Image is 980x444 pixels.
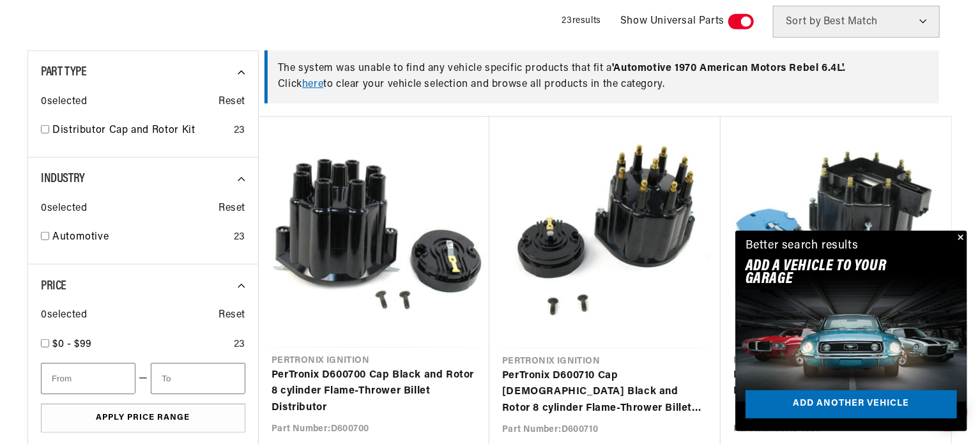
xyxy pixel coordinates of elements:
div: Better search results [746,237,859,256]
input: To [151,363,245,394]
button: Close [952,231,967,246]
a: here [302,79,323,89]
a: Distributor Cap and Rotor Kit [52,123,229,139]
span: 0 selected [41,201,87,217]
span: Reset [218,201,245,217]
a: Automotive [52,229,229,246]
span: 0 selected [41,94,87,111]
select: Sort by [773,6,940,38]
span: Industry [41,172,85,185]
span: Sort by [786,17,821,27]
a: PerTronix D4000 Flame-Thrower HEI Distributor Cap and Rotor Kit Black [733,367,938,400]
span: $0 - $99 [52,339,92,349]
span: — [139,371,148,387]
h2: Add A VEHICLE to your garage [746,260,925,286]
span: Show Universal Parts [620,13,724,30]
span: ' Automotive 1970 American Motors Rebel 6.4L '. [612,63,846,73]
div: 23 [234,337,245,353]
span: 0 selected [41,307,87,324]
input: From [41,363,135,394]
a: PerTronix D600700 Cap Black and Rotor 8 cylinder Flame-Thrower Billet Distributor [272,367,477,417]
a: Add another vehicle [746,390,957,419]
span: Reset [218,307,245,324]
span: Part Type [41,66,86,79]
div: The system was unable to find any vehicle specific products that fit a Click to clear your vehicl... [264,50,939,103]
a: PerTronix D600710 Cap [DEMOGRAPHIC_DATA] Black and Rotor 8 cylinder Flame-Thrower Billet Distributor [502,368,708,417]
div: 23 [234,123,245,139]
span: Reset [218,94,245,111]
div: 23 [234,229,245,246]
span: 23 results [562,16,601,26]
button: Apply Price Range [41,404,245,433]
span: Price [41,280,66,293]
